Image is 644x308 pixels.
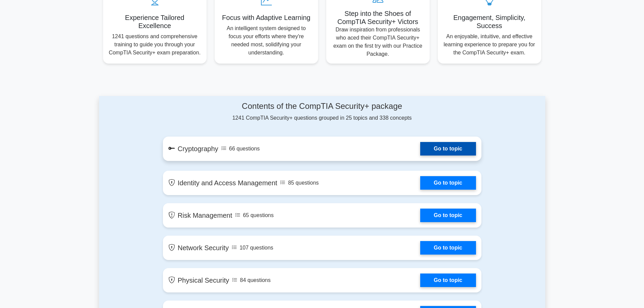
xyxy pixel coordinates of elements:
a: Go to topic [420,241,476,255]
h4: Contents of the CompTIA Security+ package [163,101,481,111]
p: An enjoyable, intuitive, and effective learning experience to prepare you for the CompTIA Securit... [443,32,536,57]
p: Draw inspiration from professionals who aced their CompTIA Security+ exam on the first try with o... [332,26,424,58]
a: Go to topic [420,142,476,156]
p: 1241 questions and comprehensive training to guide you through your CompTIA Security+ exam prepar... [109,32,201,57]
h5: Engagement, Simplicity, Success [443,14,536,30]
p: An intelligent system designed to focus your efforts where they're needed most, solidifying your ... [220,24,313,57]
div: 1241 CompTIA Security+ questions grouped in 25 topics and 338 concepts [163,101,481,122]
a: Go to topic [420,176,476,190]
h5: Focus with Adaptive Learning [220,14,313,22]
h5: Experience Tailored Excellence [109,14,201,30]
h5: Step into the Shoes of CompTIA Security+ Victors [332,9,424,26]
a: Go to topic [420,274,476,287]
a: Go to topic [420,209,476,222]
